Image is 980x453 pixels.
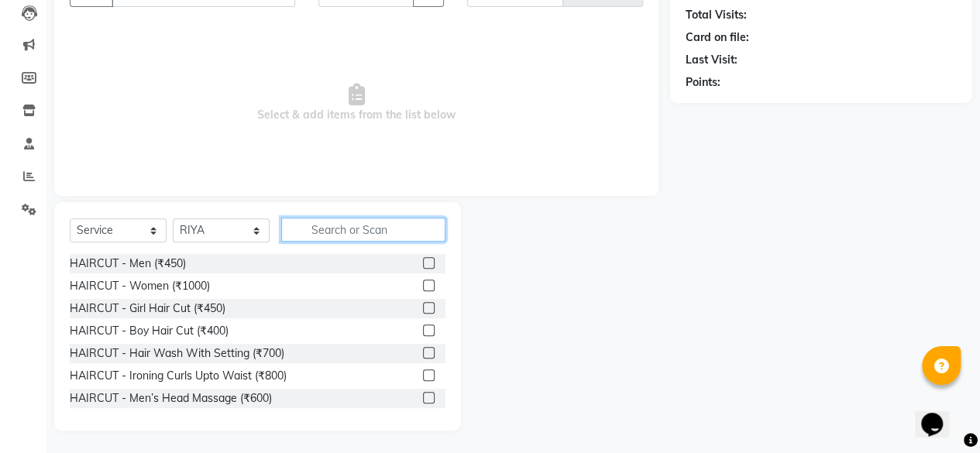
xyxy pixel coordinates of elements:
[686,7,747,23] div: Total Visits:
[70,256,186,272] div: HAIRCUT - Men (₹450)
[70,323,229,339] div: HAIRCUT - Boy Hair Cut (₹400)
[915,391,965,438] iframe: chat widget
[686,74,720,91] div: Points:
[70,278,210,294] div: HAIRCUT - Women (₹1000)
[686,52,738,68] div: Last Visit:
[281,218,445,242] input: Search or Scan
[686,29,749,46] div: Card on file:
[70,345,284,362] div: HAIRCUT - Hair Wash With Setting (₹700)
[70,368,287,384] div: HAIRCUT - Ironing Curls Upto Waist (₹800)
[70,26,643,180] span: Select & add items from the list below
[70,390,272,407] div: HAIRCUT - Men’s Head Massage (₹600)
[70,300,225,317] div: HAIRCUT - Girl Hair Cut (₹450)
